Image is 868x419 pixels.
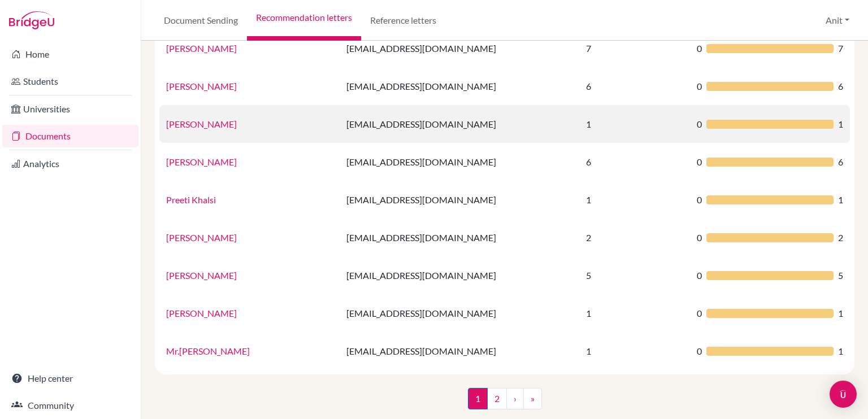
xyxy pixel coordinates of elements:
nav: ... [468,388,542,418]
span: 0 [697,344,702,358]
span: 7 [838,42,843,55]
a: [PERSON_NAME] [166,119,237,129]
img: Bridge-U [9,11,54,29]
div: Open Intercom Messenger [830,381,857,408]
a: [PERSON_NAME] [166,308,237,318]
a: [PERSON_NAME] [166,81,237,91]
button: Anit [821,10,854,31]
td: 6 [579,67,689,105]
a: » [523,388,542,409]
td: [EMAIL_ADDRESS][DOMAIN_NAME] [340,143,579,181]
a: Students [2,70,138,93]
a: Home [2,43,138,66]
a: Documents [2,125,138,147]
span: 0 [697,307,702,320]
span: 6 [838,155,843,169]
span: 2 [838,231,843,245]
span: 1 [838,344,843,358]
a: Preeti Khalsi [166,194,216,205]
a: Analytics [2,152,138,175]
span: 1 [838,193,843,207]
span: 0 [697,155,702,169]
td: [EMAIL_ADDRESS][DOMAIN_NAME] [340,67,579,105]
a: Help center [2,367,138,390]
a: Universities [2,98,138,120]
span: 0 [697,231,702,245]
span: 6 [838,80,843,93]
span: 1 [468,388,488,409]
a: [PERSON_NAME] [166,270,237,281]
span: 0 [697,193,702,207]
td: 2 [579,219,689,256]
span: 0 [697,80,702,93]
td: [EMAIL_ADDRESS][DOMAIN_NAME] [340,181,579,219]
td: [EMAIL_ADDRESS][DOMAIN_NAME] [340,219,579,256]
a: [PERSON_NAME] [166,232,237,243]
td: 1 [579,332,689,370]
a: [PERSON_NAME] [166,156,237,167]
td: [EMAIL_ADDRESS][DOMAIN_NAME] [340,256,579,294]
span: 1 [838,117,843,131]
td: [EMAIL_ADDRESS][DOMAIN_NAME] [340,294,579,332]
span: 0 [697,117,702,131]
td: 1 [579,181,689,219]
span: 0 [697,42,702,55]
a: 2 [487,388,507,409]
td: 5 [579,256,689,294]
td: 1 [579,105,689,143]
a: Mr.[PERSON_NAME] [166,346,250,356]
a: [PERSON_NAME] [166,43,237,54]
td: 6 [579,143,689,181]
td: 7 [579,29,689,67]
span: 1 [838,307,843,320]
a: Community [2,394,138,417]
span: 5 [838,269,843,282]
td: [EMAIL_ADDRESS][DOMAIN_NAME] [340,332,579,370]
td: [EMAIL_ADDRESS][DOMAIN_NAME] [340,29,579,67]
td: 1 [579,294,689,332]
span: 0 [697,269,702,282]
td: [EMAIL_ADDRESS][DOMAIN_NAME] [340,105,579,143]
a: › [506,388,524,409]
